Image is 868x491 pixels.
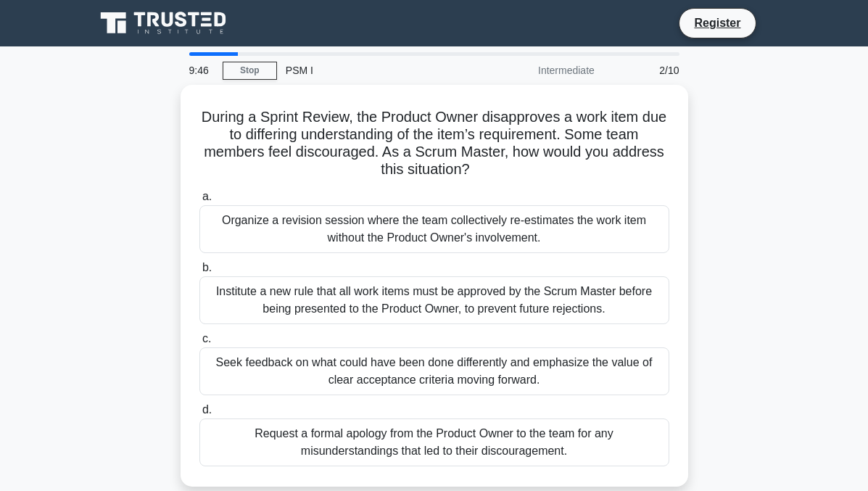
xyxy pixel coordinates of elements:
[199,205,669,253] div: Organize a revision session where the team collectively re-estimates the work item without the Pr...
[181,56,223,85] div: 9:46
[199,347,669,395] div: Seek feedback on what could have been done differently and emphasize the value of clear acceptanc...
[198,108,671,179] h5: During a Sprint Review, the Product Owner disapproves a work item due to differing understanding ...
[202,190,212,202] span: a.
[199,276,669,324] div: Institute a new rule that all work items must be approved by the Scrum Master before being presen...
[202,261,212,273] span: b.
[199,418,669,466] div: Request a formal apology from the Product Owner to the team for any misunderstandings that led to...
[202,403,212,416] span: d.
[685,14,749,32] a: Register
[277,56,476,85] div: PSM I
[223,62,277,80] a: Stop
[476,56,603,85] div: Intermediate
[603,56,688,85] div: 2/10
[202,332,211,344] span: c.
